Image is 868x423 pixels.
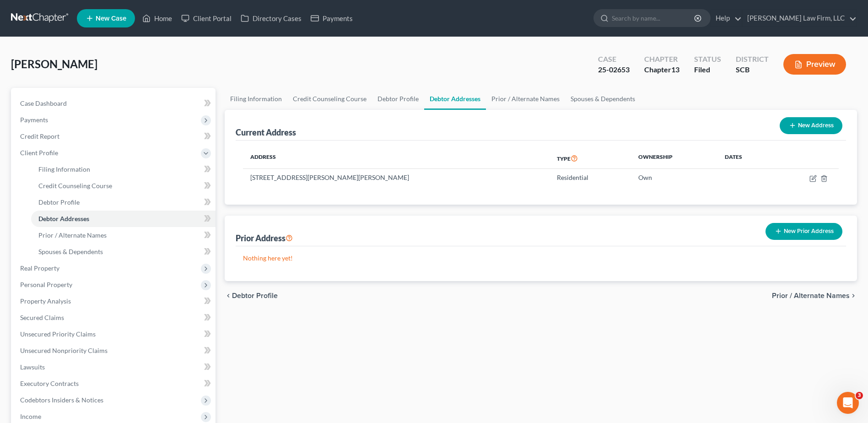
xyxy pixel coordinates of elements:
[550,148,631,169] th: Type
[31,244,216,260] a: Spouses & Dependents
[38,198,80,206] span: Debtor Profile
[138,10,177,27] a: Home
[631,148,717,169] th: Ownership
[236,233,293,244] div: Prior Address
[694,54,721,65] div: Status
[236,127,296,138] div: Current Address
[717,148,774,169] th: Dates
[38,231,107,239] span: Prior / Alternate Names
[38,182,112,190] span: Credit Counseling Course
[598,54,630,65] div: Case
[837,392,859,414] iframe: Intercom live chat
[20,396,103,404] span: Codebtors Insiders & Notices
[31,161,216,178] a: Filing Information
[644,54,679,65] div: Chapter
[20,347,108,354] span: Unsecured Nonpriority Claims
[306,10,357,27] a: Payments
[20,149,58,157] span: Client Profile
[13,128,216,145] a: Credit Report
[20,412,41,420] span: Income
[20,99,67,107] span: Case Dashboard
[20,297,71,305] span: Property Analysis
[20,380,79,387] span: Executory Contracts
[38,165,90,173] span: Filing Information
[711,10,742,27] a: Help
[38,215,89,222] span: Debtor Addresses
[671,65,679,74] span: 13
[694,65,721,75] div: Filed
[20,132,59,140] span: Credit Report
[644,65,679,75] div: Chapter
[13,326,216,342] a: Unsecured Priority Claims
[31,211,216,227] a: Debtor Addresses
[20,363,45,371] span: Lawsuits
[736,54,769,65] div: District
[13,293,216,309] a: Property Analysis
[612,10,695,27] input: Search by name...
[31,178,216,194] a: Credit Counseling Course
[96,15,126,22] span: New Case
[13,309,216,326] a: Secured Claims
[20,281,72,288] span: Personal Property
[243,148,549,169] th: Address
[766,223,842,240] button: New Prior Address
[736,65,769,75] div: SCB
[486,88,565,110] a: Prior / Alternate Names
[783,54,846,75] button: Preview
[11,57,97,70] span: [PERSON_NAME]
[232,292,278,299] span: Debtor Profile
[20,330,96,338] span: Unsecured Priority Claims
[177,10,236,27] a: Client Portal
[236,10,306,27] a: Directory Cases
[550,169,631,186] td: Residential
[13,95,216,112] a: Case Dashboard
[38,248,103,255] span: Spouses & Dependents
[20,264,59,272] span: Real Property
[780,117,842,134] button: New Address
[772,292,850,299] span: Prior / Alternate Names
[31,227,216,244] a: Prior / Alternate Names
[287,88,372,110] a: Credit Counseling Course
[850,292,857,299] i: chevron_right
[20,314,64,321] span: Secured Claims
[225,292,278,299] button: chevron_left Debtor Profile
[13,342,216,359] a: Unsecured Nonpriority Claims
[598,65,630,75] div: 25-02653
[31,194,216,211] a: Debtor Profile
[856,392,863,399] span: 3
[13,375,216,392] a: Executory Contracts
[772,292,857,299] button: Prior / Alternate Names chevron_right
[565,88,641,110] a: Spouses & Dependents
[20,116,48,124] span: Payments
[743,10,857,27] a: [PERSON_NAME] Law Firm, LLC
[372,88,424,110] a: Debtor Profile
[225,292,232,299] i: chevron_left
[243,169,549,186] td: [STREET_ADDRESS][PERSON_NAME][PERSON_NAME]
[225,88,287,110] a: Filing Information
[13,359,216,375] a: Lawsuits
[631,169,717,186] td: Own
[424,88,486,110] a: Debtor Addresses
[243,254,839,263] p: Nothing here yet!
